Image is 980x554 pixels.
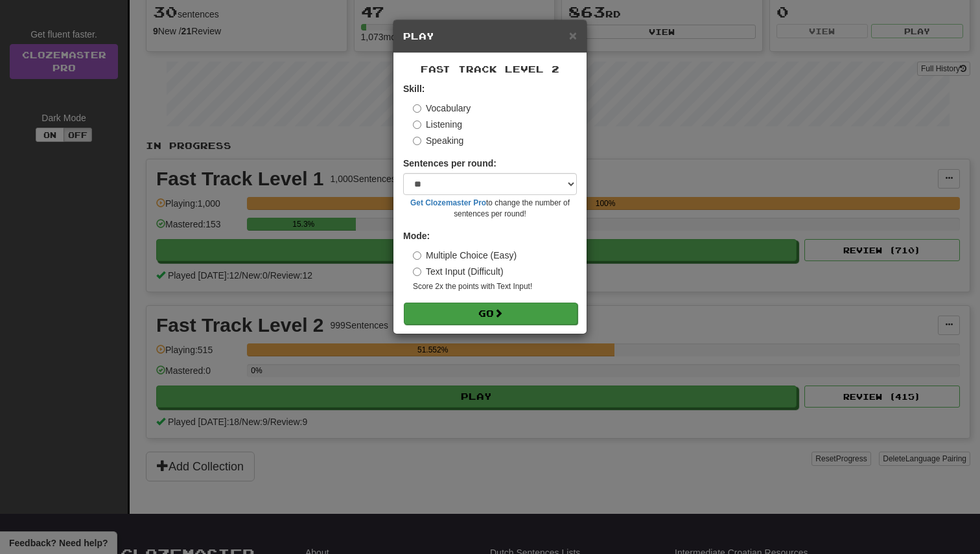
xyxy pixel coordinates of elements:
[413,102,471,115] label: Vocabulary
[569,29,577,42] button: Close
[410,198,486,207] a: Get Clozemaster Pro
[413,249,517,262] label: Multiple Choice (Easy)
[413,104,421,113] input: Vocabulary
[413,268,421,276] input: Text Input (Difficult)
[403,231,430,241] strong: Mode:
[403,30,577,43] h5: Play
[413,281,577,292] small: Score 2x the points with Text Input !
[403,84,425,94] strong: Skill:
[569,28,577,43] span: ×
[413,121,421,129] input: Listening
[413,118,462,131] label: Listening
[404,303,577,325] button: Go
[413,137,421,145] input: Speaking
[413,134,463,147] label: Speaking
[421,63,559,75] span: Fast Track Level 2
[403,157,496,170] label: Sentences per round:
[413,265,504,278] label: Text Input (Difficult)
[413,251,421,260] input: Multiple Choice (Easy)
[403,198,577,220] small: to change the number of sentences per round!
